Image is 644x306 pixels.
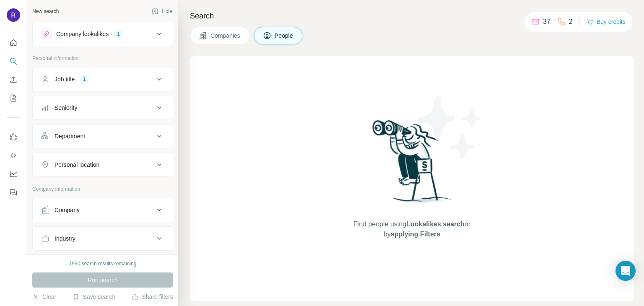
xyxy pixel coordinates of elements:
[132,293,173,301] button: Share filters
[56,30,109,38] div: Company lookalikes
[7,72,20,87] button: Enrich CSV
[7,54,20,69] button: Search
[33,69,173,89] button: Job title1
[33,155,173,175] button: Personal location
[146,5,178,18] button: Hide
[55,206,80,214] div: Company
[543,17,551,27] p: 37
[33,228,173,249] button: Industry
[32,8,59,15] div: New search
[55,161,99,169] div: Personal location
[33,24,173,44] button: Company lookalikes1
[32,293,56,301] button: Clear
[406,220,465,228] span: Lookalikes search
[615,261,636,281] div: Open Intercom Messenger
[345,219,479,239] span: Find people using or by
[7,130,20,145] button: Use Surfe on LinkedIn
[55,234,75,243] div: Industry
[391,231,440,238] span: applying Filters
[55,132,85,140] div: Department
[190,10,634,22] h4: Search
[73,293,115,301] button: Save search
[587,16,626,28] button: Buy credits
[569,17,573,27] p: 2
[210,31,241,40] span: Companies
[7,166,20,182] button: Dashboard
[7,148,20,163] button: Use Surfe API
[55,75,75,83] div: Job title
[32,54,173,62] p: Personal information
[7,185,20,200] button: Feedback
[369,118,456,211] img: Surfe Illustration - Woman searching with binoculars
[114,30,123,38] div: 1
[412,90,488,165] img: Surfe Illustration - Stars
[55,104,77,112] div: Seniority
[7,8,20,22] img: Avatar
[275,31,294,40] span: People
[7,35,20,50] button: Quick start
[33,126,173,146] button: Department
[69,260,137,267] div: 1990 search results remaining
[32,185,173,193] p: Company information
[33,200,173,220] button: Company
[33,98,173,118] button: Seniority
[80,75,89,83] div: 1
[7,91,20,106] button: My lists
